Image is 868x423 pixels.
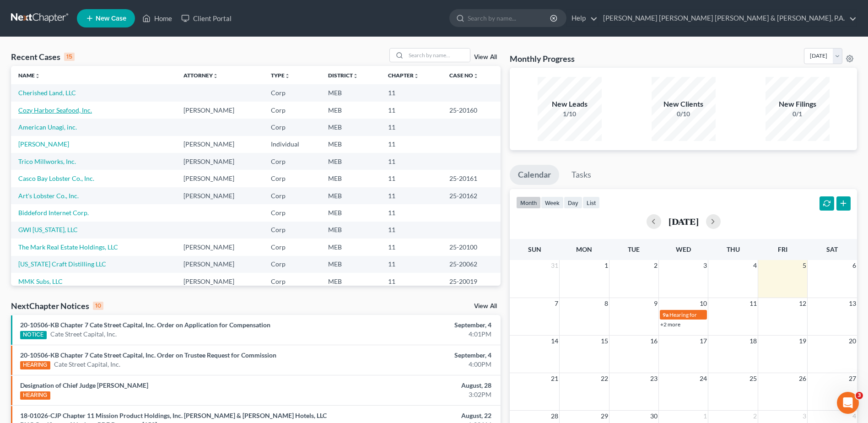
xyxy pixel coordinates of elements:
[510,53,575,64] h3: Monthly Progress
[321,239,381,255] td: MEB
[406,49,470,62] input: Search by name...
[749,373,758,384] span: 25
[18,72,40,79] a: Nameunfold_more
[177,10,236,27] a: Client Portal
[600,336,609,347] span: 15
[138,10,177,27] a: Home
[321,273,381,290] td: MEB
[96,15,126,22] span: New Case
[576,245,592,253] span: Mon
[381,204,442,221] td: 11
[176,256,264,273] td: [PERSON_NAME]
[381,187,442,204] td: 11
[264,119,321,136] td: Corp
[852,260,857,271] span: 6
[264,222,321,239] td: Corp
[264,136,321,153] td: Individual
[18,277,63,285] a: MMK Subs, LLC
[848,373,857,384] span: 27
[264,187,321,204] td: Corp
[848,336,857,347] span: 20
[321,222,381,239] td: MEB
[604,260,609,271] span: 1
[264,273,321,290] td: Corp
[798,373,807,384] span: 26
[554,298,559,309] span: 7
[50,330,117,339] a: Cate Street Capital, Inc.
[856,392,863,399] span: 3
[18,243,118,251] a: The Mark Real Estate Holdings, LLC
[381,222,442,239] td: 11
[582,196,600,209] button: list
[213,73,218,79] i: unfold_more
[35,73,40,79] i: unfold_more
[848,298,857,309] span: 13
[271,72,290,79] a: Typeunfold_more
[353,73,358,79] i: unfold_more
[837,392,859,414] iframe: Intercom live chat
[321,256,381,273] td: MEB
[176,153,264,170] td: [PERSON_NAME]
[699,336,708,347] span: 17
[176,273,264,290] td: [PERSON_NAME]
[321,102,381,119] td: MEB
[652,99,716,109] div: New Clients
[550,260,559,271] span: 31
[660,321,680,328] a: +2 more
[766,99,830,109] div: New Filings
[649,336,658,347] span: 16
[321,170,381,187] td: MEB
[18,226,78,233] a: GWI [US_STATE], LLC
[340,390,491,399] div: 3:02PM
[321,136,381,153] td: MEB
[442,239,501,255] td: 25-20100
[176,170,264,187] td: [PERSON_NAME]
[321,204,381,221] td: MEB
[64,53,75,61] div: 15
[20,391,50,400] div: HEARING
[18,174,94,182] a: Casco Bay Lobster Co., Inc.
[628,245,640,253] span: Tue
[340,360,491,369] div: 4:00PM
[328,72,358,79] a: Districtunfold_more
[442,273,501,290] td: 25-20019
[752,260,758,271] span: 4
[388,72,419,79] a: Chapterunfold_more
[176,239,264,255] td: [PERSON_NAME]
[676,245,691,253] span: Wed
[381,102,442,119] td: 11
[340,411,491,420] div: August, 22
[802,260,807,271] span: 5
[20,321,270,329] a: 20-10506-KB Chapter 7 Cate Street Capital, Inc. Order on Application for Compensation
[20,331,47,339] div: NOTICE
[381,256,442,273] td: 11
[798,336,807,347] span: 19
[321,153,381,170] td: MEB
[264,170,321,187] td: Corp
[340,381,491,390] div: August, 28
[381,170,442,187] td: 11
[600,411,609,422] span: 29
[340,320,491,330] div: September, 4
[563,165,599,185] a: Tasks
[510,165,559,185] a: Calendar
[11,300,103,311] div: NextChapter Notices
[727,245,740,253] span: Thu
[54,360,120,369] a: Cate Street Capital, Inc.
[699,298,708,309] span: 10
[321,119,381,136] td: MEB
[468,10,551,27] input: Search by name...
[766,109,830,119] div: 0/1
[183,72,218,79] a: Attorneyunfold_more
[18,89,76,97] a: Cherished Land, LLC
[18,260,106,268] a: [US_STATE] Craft Distilling LLC
[264,102,321,119] td: Corp
[702,411,708,422] span: 1
[442,256,501,273] td: 25-20062
[474,54,497,60] a: View All
[449,72,479,79] a: Case Nounfold_more
[93,302,103,310] div: 10
[538,99,602,109] div: New Leads
[749,336,758,347] span: 18
[653,260,658,271] span: 2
